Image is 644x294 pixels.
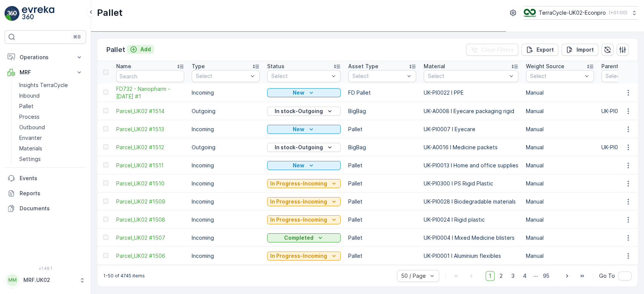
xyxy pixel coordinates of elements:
[520,271,530,281] span: 4
[344,175,420,193] td: Pallet
[5,272,86,288] button: MMMRF.UK02
[116,70,184,82] input: Search
[524,6,638,20] button: TerraCycle-UK02-Econpro(+01:00)
[6,173,40,180] span: Asset Type :
[267,161,341,170] button: New
[116,216,184,224] span: Parcel_UK02 #1508
[522,175,598,193] td: Manual
[267,251,341,260] button: In Progress-Incoming
[16,122,86,133] a: Outbound
[97,7,123,19] p: Pallet
[19,92,40,100] p: Inbound
[16,90,86,101] a: Inbound
[284,234,314,242] p: Completed
[576,46,594,54] p: Import
[6,161,42,167] span: Tare Weight :
[140,46,151,53] p: Add
[420,156,522,175] td: UK-PI0013 I Home and office supplies
[522,102,598,120] td: Manual
[188,102,263,120] td: Outgoing
[267,125,341,134] button: New
[19,134,42,142] p: Envanter
[267,233,341,242] button: Completed
[188,138,263,156] td: Outgoing
[420,102,522,120] td: UK-A0008 I Eyecare packaging rigid
[267,107,341,116] button: In stock-Outgoing
[267,143,341,152] button: In stock-Outgoing
[16,143,86,154] a: Materials
[116,107,184,115] a: Parcel_UK02 #1514
[522,84,598,102] td: Manual
[521,44,558,56] button: Export
[344,138,420,156] td: BigBag
[533,271,538,281] p: ...
[352,72,404,80] p: Select
[127,45,154,54] button: Add
[599,272,615,280] span: Go To
[116,234,184,242] a: Parcel_UK02 #1507
[526,63,564,70] p: Weight Source
[344,229,420,247] td: Pallet
[116,162,184,169] a: Parcel_UK02 #1511
[25,124,74,130] span: Parcel_UK02 #1503
[270,252,327,260] p: In Progress-Incoming
[344,247,420,265] td: Pallet
[5,186,86,201] a: Reports
[116,180,184,187] a: Parcel_UK02 #1510
[19,103,34,110] p: Pallet
[271,72,329,80] p: Select
[5,65,86,80] button: MRF
[116,126,184,133] span: Parcel_UK02 #1513
[420,193,522,211] td: UK-PI0028 I Biodegradable materials
[40,149,51,155] span: 36.5
[116,198,184,205] span: Parcel_UK02 #1509
[420,138,522,156] td: UK-A0016 I Medicine packets
[19,81,68,89] p: Insights TerraCycle
[16,80,86,90] a: Insights TerraCycle
[293,89,304,96] p: New
[19,124,45,131] p: Outbound
[522,229,598,247] td: Manual
[116,85,184,100] span: FD732 - Nanopharm - [DATE] #1
[42,161,48,167] span: 15
[16,112,86,122] a: Process
[424,63,445,70] p: Material
[420,229,522,247] td: UK-PI0004 I Mixed Medicine blisters
[19,145,42,152] p: Materials
[420,247,522,265] td: UK-PI0001 I Aluminium flexibles
[23,276,75,284] p: MRF.UK02
[116,252,184,260] a: Parcel_UK02 #1506
[5,171,86,186] a: Events
[420,175,522,193] td: UK-PI0300 I PS Rigid Plastic
[539,271,553,281] span: 95
[522,138,598,156] td: Manual
[20,69,71,76] p: MRF
[103,273,145,279] p: 1-50 of 4745 items
[420,84,522,102] td: UK-PI0022 I PPE
[19,113,40,121] p: Process
[522,120,598,138] td: Manual
[522,156,598,175] td: Manual
[188,229,263,247] td: Incoming
[348,63,378,70] p: Asset Type
[292,6,350,15] p: Parcel_UK02 #1503
[428,72,507,80] p: Select
[6,149,40,155] span: Net Weight :
[6,186,32,192] span: Material :
[22,6,54,21] img: logo_light-DOdMpM7g.png
[530,72,582,80] p: Select
[293,126,304,133] p: New
[6,124,25,130] span: Name :
[275,107,323,115] p: In stock-Outgoing
[116,63,131,70] p: Name
[344,120,420,138] td: Pallet
[486,271,495,281] span: 1
[188,156,263,175] td: Incoming
[270,216,327,224] p: In Progress-Incoming
[188,120,263,138] td: Incoming
[522,193,598,211] td: Manual
[267,215,341,224] button: In Progress-Incoming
